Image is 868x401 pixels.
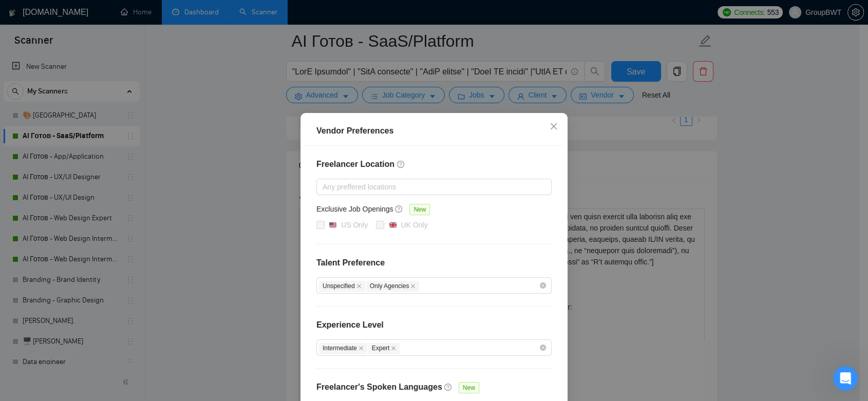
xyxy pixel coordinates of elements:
[316,381,442,393] h4: Freelancer's Spoken Languages
[316,257,552,269] h4: Talent Preference
[319,281,365,292] span: Unspecified
[329,221,336,228] img: 🇺🇸
[401,219,427,231] div: UK Only
[459,382,479,393] span: New
[444,383,452,391] span: question-circle
[366,281,420,292] span: Only Agencies
[316,319,384,331] h4: Experience Level
[368,343,400,354] span: Expert
[397,160,405,168] span: question-circle
[395,205,403,213] span: question-circle
[540,113,568,141] button: Close
[316,203,393,215] h5: Exclusive Job Openings
[391,346,396,351] span: close
[409,204,430,215] span: New
[316,125,552,137] div: Vendor Preferences
[833,366,858,391] iframe: Intercom live chat
[358,346,364,351] span: close
[550,122,558,130] span: close
[389,221,397,228] img: 🇬🇧
[341,219,368,231] div: US Only
[316,158,552,170] h4: Freelancer Location
[356,283,362,289] span: close
[319,343,367,354] span: Intermediate
[410,283,416,289] span: close
[540,345,546,351] span: close-circle
[540,282,546,289] span: close-circle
